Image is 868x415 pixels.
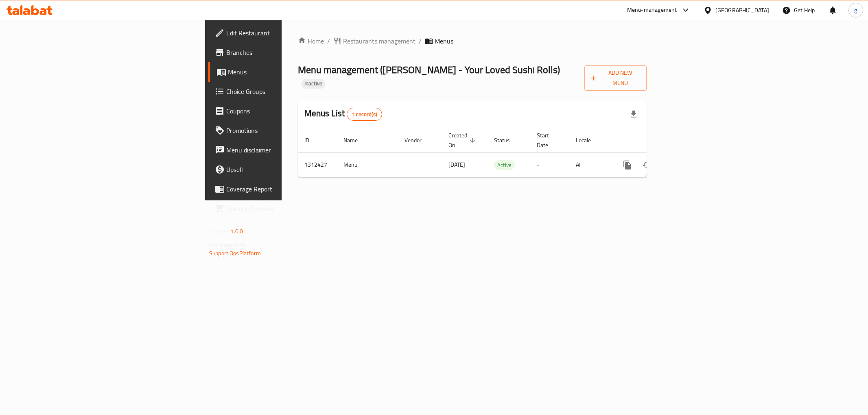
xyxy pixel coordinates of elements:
span: Branches [226,48,343,57]
a: Branches [208,43,350,62]
span: Start Date [537,130,560,150]
span: [DATE] [448,159,465,170]
a: Promotions [208,121,350,140]
li: / [419,36,422,46]
span: Locale [576,135,601,145]
div: Total records count [347,108,382,121]
a: Menus [208,62,350,82]
span: Name [343,135,368,145]
span: Status [494,135,520,145]
span: Menu disclaimer [226,145,343,155]
a: Upsell [208,160,350,179]
span: Promotions [226,126,343,135]
a: Menu disclaimer [208,140,350,160]
span: Menus [228,67,343,77]
a: Support.OpsPlatform [209,248,261,259]
td: Menu [337,152,398,177]
h2: Menus List [304,107,382,121]
div: Export file [624,104,643,124]
button: more [618,155,637,175]
div: [GEOGRAPHIC_DATA] [715,6,769,15]
span: Version: [209,226,229,237]
span: Menus [435,36,453,46]
a: Restaurants management [333,36,415,46]
span: Upsell [226,165,343,174]
button: Change Status [637,155,657,175]
span: Coverage Report [226,184,343,194]
table: enhanced table [298,128,702,178]
div: Menu-management [627,5,677,15]
a: Coupons [208,101,350,121]
nav: breadcrumb [298,36,647,46]
a: Grocery Checklist [208,199,350,218]
span: Choice Groups [226,87,343,96]
button: Add New Menu [584,65,647,91]
div: Active [494,160,515,170]
span: 1.0.0 [230,226,243,237]
span: Add New Menu [591,68,640,88]
span: Coupons [226,106,343,116]
span: g [854,6,857,15]
span: Created On [448,130,478,150]
span: Active [494,161,515,170]
th: Actions [611,128,702,153]
a: Coverage Report [208,179,350,199]
a: Choice Groups [208,82,350,101]
span: ID [304,135,320,145]
span: Grocery Checklist [226,204,343,213]
span: Get support on: [209,240,247,250]
td: All [569,152,611,177]
td: - [530,152,569,177]
span: Edit Restaurant [226,28,343,38]
span: Menu management ( [PERSON_NAME] - Your Loved Sushi Rolls ) [298,61,560,79]
span: Vendor [404,135,432,145]
span: 1 record(s) [347,111,382,118]
a: Edit Restaurant [208,23,350,43]
span: Restaurants management [343,36,415,46]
